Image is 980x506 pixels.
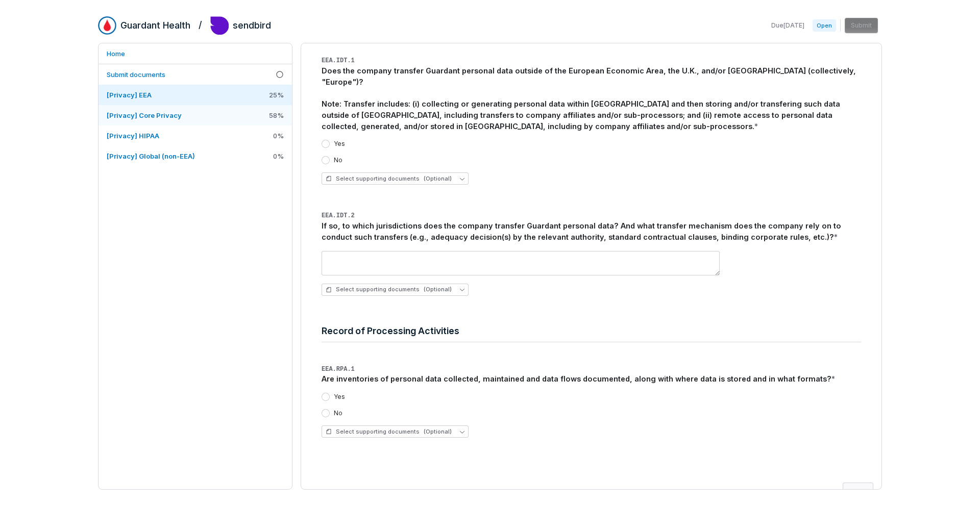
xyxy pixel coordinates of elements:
[99,85,292,105] a: [Privacy] EEA25%
[424,175,452,183] span: (Optional)
[99,43,292,64] a: Home
[322,373,861,385] div: Are inventories of personal data collected, maintained and data flows documented, along with wher...
[322,324,861,338] h4: Record of Processing Activities
[269,90,284,99] span: 25 %
[334,140,345,148] label: Yes
[269,111,284,120] span: 58 %
[334,409,342,417] label: No
[322,212,355,219] span: EEA.IDT.2
[326,286,452,293] span: Select supporting documents
[322,65,861,132] div: Does the company transfer Guardant personal data outside of the European Economic Area, the U.K.,...
[99,64,292,85] a: Submit documents
[107,111,182,119] span: [Privacy] Core Privacy
[334,156,342,164] label: No
[233,19,271,32] h2: sendbird
[326,428,452,436] span: Select supporting documents
[322,220,861,243] div: If so, to which jurisdictions does the company transfer Guardant personal data? And what transfer...
[424,286,452,293] span: (Optional)
[99,105,292,125] a: [Privacy] Core Privacy58%
[424,428,452,436] span: (Optional)
[273,131,284,140] span: 0 %
[199,16,202,32] h2: /
[107,132,159,140] span: [Privacy] HIPAA
[120,19,190,32] h2: Guardant Health
[322,57,355,64] span: EEA.IDT.1
[334,393,345,401] label: Yes
[771,21,804,30] span: Due [DATE]
[99,125,292,146] a: [Privacy] HIPAA0%
[322,366,355,373] span: EEA.RPA.1
[813,19,836,32] span: Open
[107,91,152,99] span: [Privacy] EEA
[99,146,292,166] a: [Privacy] Global (non-EEA)0%
[326,175,452,183] span: Select supporting documents
[273,151,284,161] span: 0 %
[107,152,195,160] span: [Privacy] Global (non-EEA)
[107,70,165,79] span: Submit documents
